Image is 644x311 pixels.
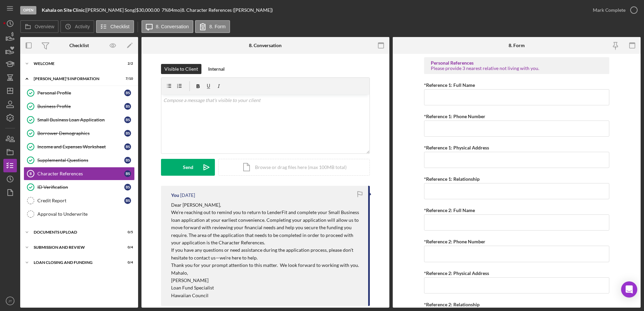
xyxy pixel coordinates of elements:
[86,7,136,13] div: [PERSON_NAME] Song |
[121,261,133,265] div: 0 / 4
[124,103,131,110] div: B S
[37,90,124,96] div: Personal Profile
[164,64,198,74] div: Visible to Client
[171,193,179,198] div: You
[37,117,124,123] div: Small Business Loan Application
[34,245,116,249] div: SUBMISSION AND REVIEW
[162,7,168,13] div: 7 %
[24,140,135,153] a: Income and Expenses WorksheetBS
[171,277,361,284] p: [PERSON_NAME]
[124,184,131,191] div: B S
[24,207,135,221] a: Approval to Underwrite
[156,24,189,29] label: 8. Conversation
[121,230,133,234] div: 0 / 5
[34,261,116,265] div: LOAN CLOSING AND FUNDING
[30,172,32,176] tspan: 8
[75,24,90,29] label: Activity
[69,43,89,48] div: Checklist
[37,104,124,109] div: Business Profile
[586,3,641,17] button: Mark Complete
[24,180,135,194] a: ID VerificationBS
[210,24,226,29] label: 8. Form
[171,246,361,262] p: If you have any questions or need assistance during the application process, please don’t hesitat...
[424,207,475,213] label: *Reference 2: Full Name
[3,294,17,308] button: JT
[424,302,480,307] label: *Reference 2: Relationship
[121,62,133,66] div: 2 / 2
[195,20,230,33] button: 8. Form
[424,270,489,276] label: *Reference 2: Physical Address
[424,239,485,244] label: *Reference 2: Phone Number
[171,201,361,209] p: Dear [PERSON_NAME],
[431,60,603,66] div: Personal References
[124,197,131,204] div: B S
[124,90,131,96] div: B S
[424,82,475,88] label: *Reference 1: Full Name
[8,299,12,303] text: JT
[37,171,124,176] div: Character References
[35,24,54,29] label: Overview
[161,159,215,176] button: Send
[168,7,180,13] div: 84 mo
[141,20,193,33] button: 8. Conversation
[20,20,59,33] button: Overview
[37,211,134,217] div: Approval to Underwrite
[593,3,625,17] div: Mark Complete
[171,262,361,269] p: Thank you for your prompt attention to this matter. We look forward to working with you.
[37,158,124,163] div: Supplemental Questions
[249,43,282,48] div: 8. Conversation
[37,198,124,203] div: Credit Report
[24,153,135,167] a: Supplemental QuestionsBS
[24,194,135,207] a: Credit ReportBS
[171,292,361,299] p: Hawaiian Council
[42,7,85,13] b: Kahala on Site Clinic
[110,24,130,29] label: Checklist
[124,170,131,177] div: B S
[24,100,135,113] a: Business ProfileBS
[24,113,135,127] a: Small Business Loan ApplicationBS
[34,77,116,81] div: [PERSON_NAME]'S INFORMATION
[124,116,131,123] div: B S
[424,113,485,119] label: *Reference 1: Phone Number
[161,64,201,74] button: Visible to Client
[621,281,637,298] div: Open Intercom Messenger
[96,20,134,33] button: Checklist
[183,159,193,176] div: Send
[34,62,116,66] div: WELCOME
[60,20,94,33] button: Activity
[124,157,131,164] div: B S
[180,193,195,198] time: 2025-08-13 20:14
[180,7,273,13] div: | 8. Character References ([PERSON_NAME])
[124,130,131,137] div: B S
[208,64,225,74] div: Internal
[42,7,86,13] div: |
[424,176,480,182] label: *Reference 1: Relationship
[34,230,116,234] div: DOCUMENTS UPLOAD
[37,131,124,136] div: Borrower Demographics
[20,6,36,14] div: Open
[509,43,525,48] div: 8. Form
[121,245,133,249] div: 0 / 4
[124,143,131,150] div: B S
[171,284,361,291] p: Loan Fund Specialist
[24,167,135,180] a: 8Character ReferencesBS
[171,269,361,277] p: Mahalo,
[37,184,124,190] div: ID Verification
[136,7,162,13] div: $30,000.00
[24,127,135,140] a: Borrower DemographicsBS
[424,145,489,150] label: *Reference 1: Physical Address
[24,86,135,100] a: Personal ProfileBS
[171,209,361,246] p: We’re reaching out to remind you to return to LenderFit and complete your Small Business loan app...
[121,77,133,81] div: 7 / 10
[205,64,228,74] button: Internal
[431,66,603,71] div: Please provide 3 nearest relative not living with you.
[37,144,124,149] div: Income and Expenses Worksheet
